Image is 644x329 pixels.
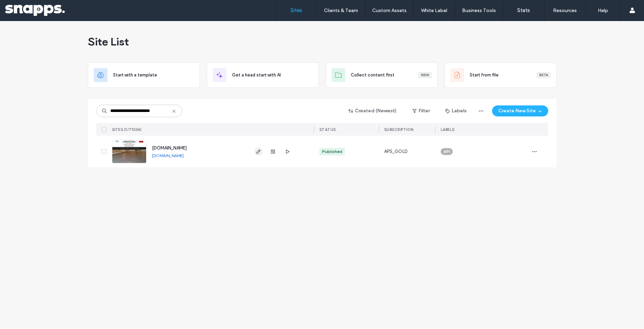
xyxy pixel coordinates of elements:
[443,148,450,155] span: API
[207,62,319,88] div: Get a head start with AI
[441,127,455,132] span: LABELS
[290,7,302,13] label: Sites
[439,105,473,116] button: Labels
[384,148,408,155] span: APS_GOLD
[152,153,184,158] a: [DOMAIN_NAME]
[421,8,447,13] label: White Label
[462,8,496,13] label: Business Tools
[372,8,407,13] label: Custom Assets
[232,72,281,79] span: Get a head start with AI
[88,35,129,49] span: Site List
[444,62,556,88] div: Start from fileBeta
[492,105,548,116] button: Create New Site
[326,62,438,88] div: Collect content firstNew
[152,145,187,151] a: [DOMAIN_NAME]
[112,127,142,132] span: SITES (1/71034)
[88,62,200,88] div: Start with a template
[343,105,403,116] button: Created (Newest)
[322,148,342,155] div: Published
[351,72,395,79] span: Collect content first
[470,72,499,79] span: Start from file
[406,105,437,116] button: Filter
[319,127,336,132] span: STATUS
[384,127,413,132] span: SUBSCRIPTION
[418,72,432,78] div: New
[113,72,157,79] span: Start with a template
[598,8,608,13] label: Help
[553,8,577,13] label: Resources
[536,72,551,78] div: Beta
[517,7,530,13] label: Stats
[16,5,30,11] span: Help
[324,8,358,13] label: Clients & Team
